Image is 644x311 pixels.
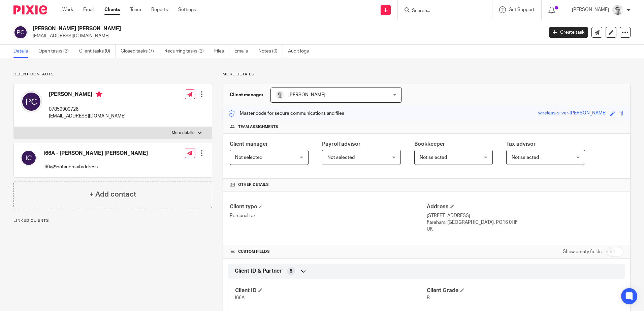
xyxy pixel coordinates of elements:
[79,45,116,58] a: Client tasks (0)
[612,5,623,15] img: Andy_2025.jpg
[288,45,314,58] a: Audit logs
[276,91,284,99] img: Andy_2025.jpg
[230,203,426,210] h4: Client type
[164,45,209,58] a: Recurring tasks (2)
[411,8,472,14] input: Search
[572,6,609,13] p: [PERSON_NAME]
[427,287,618,294] h4: Client Grade
[151,6,168,13] a: Reports
[238,124,278,130] span: Team assignments
[235,287,426,294] h4: Client ID
[13,45,33,58] a: Details
[38,45,74,58] a: Open tasks (2)
[235,296,245,300] span: I66A
[104,6,120,13] a: Clients
[49,91,126,99] h4: [PERSON_NAME]
[89,189,136,200] h4: + Add contact
[172,130,194,136] p: More details
[230,249,426,254] h4: CUSTOM FIELDS
[427,203,623,210] h4: Address
[21,91,42,112] img: svg%3E
[214,45,229,58] a: Files
[178,6,196,13] a: Settings
[96,91,102,98] i: Primary
[258,45,283,58] a: Notes (0)
[506,141,536,147] span: Tax advisor
[33,33,539,39] p: [EMAIL_ADDRESS][DOMAIN_NAME]
[322,141,361,147] span: Payroll advisor
[33,25,438,32] h2: [PERSON_NAME] [PERSON_NAME]
[228,110,344,117] p: Master code for secure communications and files
[509,7,535,12] span: Get Support
[21,150,37,166] img: svg%3E
[290,268,292,275] span: 5
[427,226,623,233] p: UK
[43,150,148,157] h4: I66A - [PERSON_NAME] [PERSON_NAME]
[512,155,539,160] span: Not selected
[538,110,607,117] div: wireless-silver-[PERSON_NAME]
[235,268,282,275] span: Client ID & Partner
[13,25,28,39] img: svg%3E
[414,141,445,147] span: Bookkeeper
[327,155,355,160] span: Not selected
[563,248,602,255] label: Show empty fields
[49,106,126,113] p: 07859900726
[288,93,325,97] span: [PERSON_NAME]
[230,212,426,219] p: Personal tax
[230,92,264,98] h3: Client manager
[549,27,588,38] a: Create task
[130,6,141,13] a: Team
[235,155,262,160] span: Not selected
[121,45,159,58] a: Closed tasks (7)
[230,141,268,147] span: Client manager
[427,219,623,226] p: Fareham, [GEOGRAPHIC_DATA], PO16 0HF
[13,218,212,223] p: Linked clients
[420,155,447,160] span: Not selected
[62,6,73,13] a: Work
[427,212,623,219] p: [STREET_ADDRESS]
[223,72,631,77] p: More details
[83,6,94,13] a: Email
[49,113,126,119] p: [EMAIL_ADDRESS][DOMAIN_NAME]
[13,5,47,14] img: Pixie
[234,45,253,58] a: Emails
[427,296,430,300] span: B
[43,164,148,170] p: i66a@notanemail.address
[238,182,269,187] span: Other details
[13,72,212,77] p: Client contacts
